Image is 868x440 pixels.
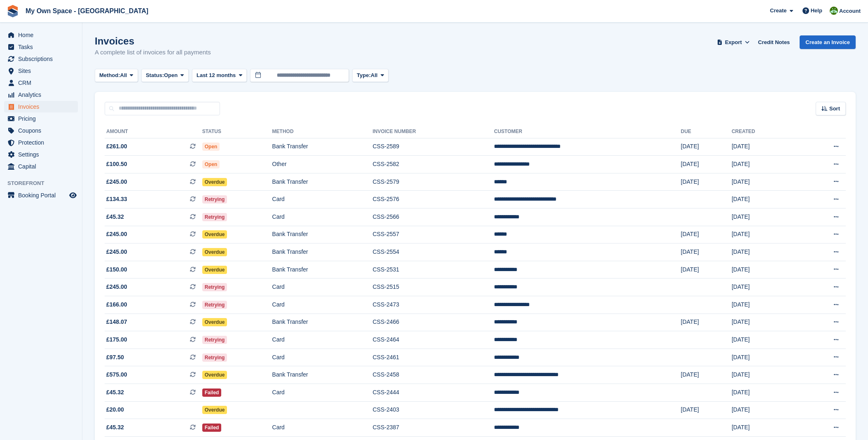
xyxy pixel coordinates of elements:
span: £45.32 [106,423,124,432]
span: Account [839,7,861,15]
th: Invoice Number [372,125,494,138]
span: Sites [18,65,68,77]
a: menu [4,137,78,148]
span: Sort [829,105,840,113]
td: [DATE] [732,384,798,402]
h1: Invoices [95,35,211,47]
th: Method [272,125,373,138]
span: £134.33 [106,195,127,204]
td: Card [272,349,373,366]
span: £245.00 [106,178,127,186]
span: Capital [18,161,68,172]
span: All [371,71,378,80]
td: Card [272,331,373,349]
span: £20.00 [106,405,124,414]
span: Overdue [202,248,227,256]
th: Created [732,125,798,138]
span: Open [202,143,220,151]
span: Status: [146,71,164,80]
span: Overdue [202,406,227,414]
td: Bank Transfer [272,314,373,331]
td: Bank Transfer [272,138,373,156]
span: Booking Portal [18,190,68,201]
button: Method: All [95,69,138,82]
td: Bank Transfer [272,243,373,261]
span: Protection [18,137,68,148]
span: Subscriptions [18,53,68,65]
td: [DATE] [732,226,798,243]
span: Storefront [7,179,82,187]
td: CSS-2458 [372,366,494,384]
span: Export [725,38,742,47]
td: CSS-2566 [372,208,494,226]
span: Overdue [202,230,227,239]
a: menu [4,53,78,65]
span: Type: [357,71,371,80]
span: £100.50 [106,160,127,169]
span: Pricing [18,113,68,124]
span: Settings [18,149,68,160]
td: [DATE] [732,243,798,261]
span: Retrying [202,195,227,204]
a: menu [4,77,78,89]
span: Retrying [202,301,227,309]
span: Open [164,71,178,80]
a: menu [4,29,78,41]
span: CRM [18,77,68,89]
a: menu [4,65,78,77]
img: stora-icon-8386f47178a22dfd0bd8f6a31ec36ba5ce8667c1dd55bd0f319d3a0aa187defe.svg [7,5,19,17]
span: Overdue [202,371,227,379]
th: Due [681,125,732,138]
td: Card [272,296,373,314]
td: CSS-2589 [372,138,494,156]
td: [DATE] [732,138,798,156]
span: £97.50 [106,353,124,362]
span: £261.00 [106,142,127,151]
td: CSS-2531 [372,261,494,279]
span: Last 12 months [197,71,236,80]
span: Overdue [202,318,227,326]
button: Type: All [352,69,388,82]
td: CSS-2579 [372,173,494,191]
td: [DATE] [732,191,798,208]
span: £575.00 [106,370,127,379]
td: [DATE] [732,349,798,366]
a: Create an Invoice [800,35,856,49]
span: All [120,71,127,80]
a: menu [4,41,78,53]
td: [DATE] [681,138,732,156]
button: Status: Open [141,69,189,82]
td: [DATE] [732,173,798,191]
a: menu [4,89,78,101]
td: CSS-2576 [372,191,494,208]
span: Method: [99,71,120,80]
span: Retrying [202,213,227,221]
td: Card [272,384,373,402]
td: CSS-2554 [372,243,494,261]
span: Failed [202,389,222,397]
td: [DATE] [732,419,798,437]
td: [DATE] [732,279,798,296]
a: Preview store [68,190,78,200]
span: Open [202,160,220,169]
td: CSS-2387 [372,419,494,437]
th: Amount [105,125,202,138]
td: [DATE] [681,243,732,261]
span: £245.00 [106,248,127,256]
span: Analytics [18,89,68,101]
td: Bank Transfer [272,173,373,191]
td: [DATE] [732,156,798,173]
a: menu [4,113,78,124]
td: CSS-2515 [372,279,494,296]
span: £150.00 [106,265,127,274]
span: Coupons [18,125,68,136]
td: Bank Transfer [272,226,373,243]
p: A complete list of invoices for all payments [95,48,211,57]
span: Help [811,7,822,15]
span: Retrying [202,336,227,344]
a: My Own Space - [GEOGRAPHIC_DATA] [22,4,152,18]
td: [DATE] [732,208,798,226]
td: [DATE] [681,226,732,243]
span: Invoices [18,101,68,112]
td: [DATE] [732,401,798,419]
